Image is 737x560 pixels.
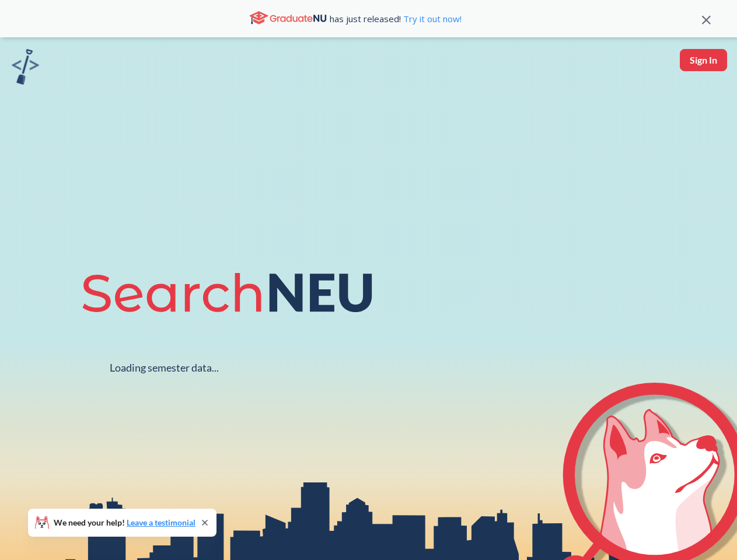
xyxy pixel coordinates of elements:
[127,517,195,527] a: Leave a testimonial
[110,361,219,374] div: Loading semester data...
[680,49,727,71] button: Sign In
[12,49,39,88] a: sandbox logo
[54,519,195,527] span: We need your help!
[12,49,39,85] img: sandbox logo
[330,12,462,25] span: has just released!
[401,13,462,24] a: Try it out now!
